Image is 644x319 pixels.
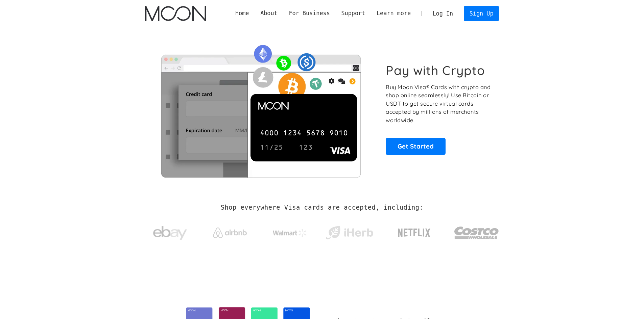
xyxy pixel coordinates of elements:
a: Sign Up [464,6,499,21]
img: Walmart [273,229,307,237]
p: Buy Moon Visa® Cards with crypto and shop online seamlessly! Use Bitcoin or USDT to get secure vi... [386,83,492,125]
div: About [260,9,278,18]
div: Support [336,9,371,18]
img: Moon Logo [145,6,206,21]
a: Home [230,9,255,18]
div: Learn more [371,9,416,18]
img: Netflix [397,224,431,241]
a: Walmart [264,222,315,240]
div: Support [341,9,365,18]
div: For Business [283,9,336,18]
img: Moon Cards let you spend your crypto anywhere Visa is accepted. [145,40,377,177]
a: home [145,6,206,21]
a: Netflix [384,218,445,245]
img: iHerb [324,224,375,242]
img: Costco [454,220,499,245]
a: iHerb [324,217,375,245]
h2: Shop everywhere Visa cards are accepted, including: [221,204,423,211]
img: Airbnb [213,228,247,238]
div: About [255,9,283,18]
a: Get Started [386,138,446,155]
a: Log In [427,6,459,21]
h1: Pay with Crypto [386,63,485,78]
a: Costco [454,213,499,249]
div: Learn more [377,9,411,18]
img: ebay [153,222,187,244]
a: ebay [145,216,195,247]
div: For Business [289,9,330,18]
a: Airbnb [205,221,255,241]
